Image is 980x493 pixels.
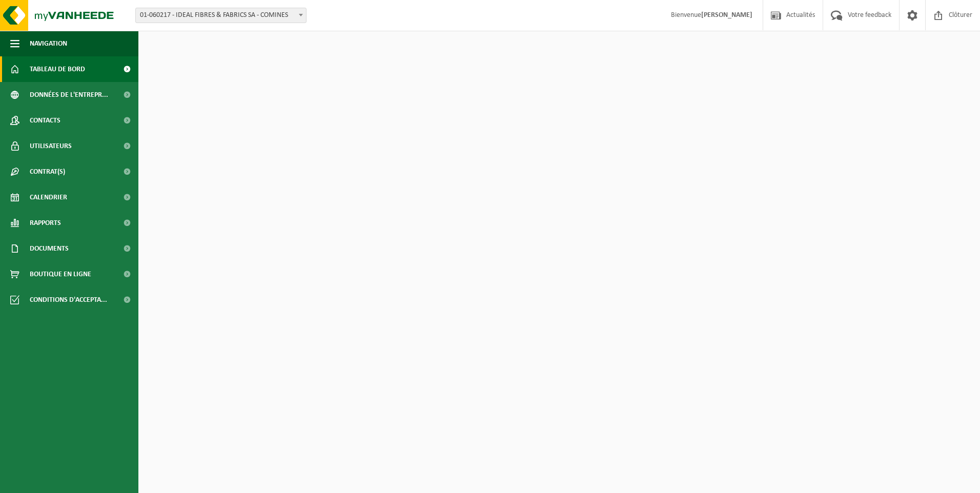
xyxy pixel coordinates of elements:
span: Tableau de bord [30,56,85,82]
span: 01-060217 - IDEAL FIBRES & FABRICS SA - COMINES [136,8,306,23]
span: Documents [30,236,69,261]
span: Contacts [30,108,60,133]
strong: [PERSON_NAME] [701,11,752,19]
span: Rapports [30,210,61,236]
span: 01-060217 - IDEAL FIBRES & FABRICS SA - COMINES [135,8,307,23]
span: Contrat(s) [30,159,65,184]
span: Utilisateurs [30,133,72,159]
span: Calendrier [30,184,67,210]
span: Données de l'entrepr... [30,82,108,108]
span: Navigation [30,31,67,56]
span: Conditions d'accepta... [30,287,107,313]
span: Boutique en ligne [30,261,91,287]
